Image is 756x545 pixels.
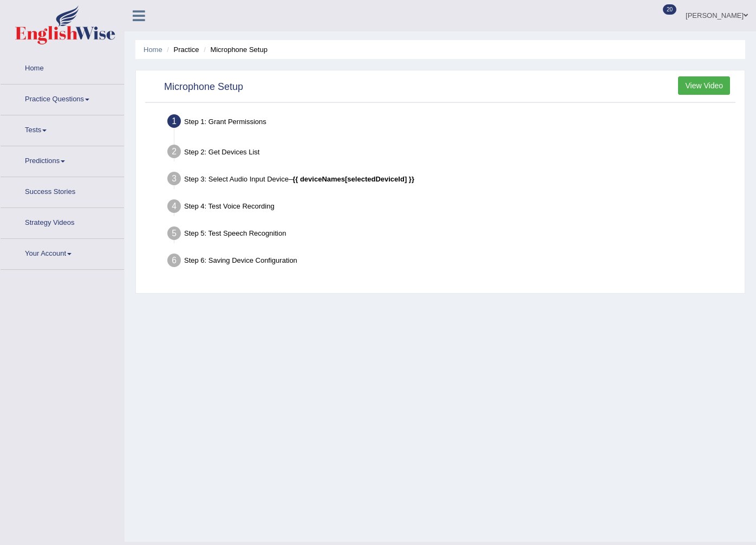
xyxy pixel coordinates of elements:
h2: Microphone Setup [148,79,243,95]
div: Step 4: Test Voice Recording [162,196,740,220]
a: Success Stories [1,177,124,204]
a: Practice Questions [1,85,124,112]
b: {{ deviceNames[selectedDeviceId] }} [292,175,414,183]
span: – [289,175,414,183]
div: Step 5: Test Speech Recognition [162,223,740,247]
a: Home [144,46,162,54]
a: Predictions [1,146,124,173]
button: View Video [678,76,730,95]
span: 20 [663,4,676,15]
div: Step 1: Grant Permissions [162,111,740,135]
a: Home [1,54,124,81]
li: Practice [164,44,199,55]
a: Strategy Videos [1,208,124,235]
div: Step 3: Select Audio Input Device [162,168,740,192]
div: Step 6: Saving Device Configuration [162,250,740,274]
a: Tests [1,115,124,142]
li: Microphone Setup [201,44,268,55]
div: Step 2: Get Devices List [162,141,740,165]
a: Your Account [1,239,124,266]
